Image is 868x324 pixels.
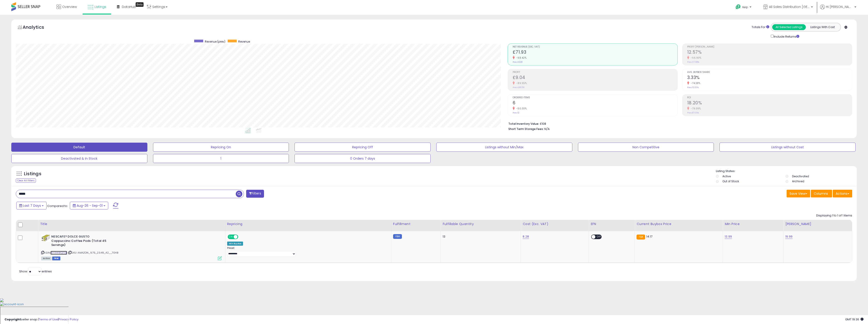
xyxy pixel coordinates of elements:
div: EFN [591,222,633,226]
h2: 18.20% [687,100,852,106]
span: Hi [PERSON_NAME] [826,5,853,9]
h2: 12.57% [687,50,852,56]
button: Actions [833,190,852,197]
button: Columns [811,190,832,197]
li: £108 [508,121,849,126]
span: Ordered Items [513,96,677,99]
div: Min Price [725,222,781,226]
b: NESCAFE? DOLCE GUSTO Cappuccino Coffee Pods (Total 45 Servings) [51,235,106,248]
span: Net Revenue (Exc. VAT) [513,46,677,48]
button: Listings With Cost [806,24,839,30]
b: Total Inventory Value: [508,122,539,126]
button: 0 Orders 7 days [295,154,431,163]
small: -79.09% [689,107,701,110]
h2: £9.04 [513,75,677,81]
button: Default [11,143,147,152]
span: Profit [PERSON_NAME] [687,46,852,48]
span: Profit [513,71,677,74]
button: Repricing On [153,143,289,152]
span: ROI [687,96,852,99]
a: 8.28 [523,234,529,239]
small: -50.00% [515,107,527,110]
span: Columns [814,191,828,196]
button: All Selected Listings [772,24,806,30]
label: Deactivated [792,174,809,178]
div: Preset: [227,247,388,257]
div: [PERSON_NAME] [785,222,850,226]
small: FBM [393,234,402,239]
button: Save View [787,190,810,197]
button: Last 7 Days [16,202,47,209]
h5: Listings [24,171,41,177]
small: -74.38% [689,82,701,85]
small: Prev: 12 [513,111,519,114]
button: 1 [153,154,289,163]
span: Avg. Buybox Share [687,71,852,74]
h2: £71.93 [513,50,677,56]
div: ASIN: [41,235,222,260]
a: B013W8QZQE [50,251,67,255]
label: Archived [792,179,804,183]
h2: 6 [513,100,677,106]
span: 14.17 [646,234,653,239]
div: Repricing [227,222,389,226]
i: Get Help [735,4,741,10]
span: Revenue [238,40,250,43]
span: ON [228,235,234,239]
span: Revenue (prev) [205,40,225,43]
div: 13 [443,235,517,239]
div: Win BuyBox [227,242,243,246]
span: Compared to: [47,204,68,208]
div: Fulfillable Quantity [443,222,519,226]
button: Filters [246,190,264,198]
div: Displaying 1 to 1 of 1 items [816,214,852,218]
button: Aug-26 - Sep-01 [70,202,108,209]
h5: Analytics [23,24,53,31]
small: Prev: 37.98% [687,61,699,63]
span: N/A [544,127,550,131]
span: Show: entries [19,269,52,274]
a: 19.99 [785,234,793,239]
b: Short Term Storage Fees: [508,127,544,131]
span: OFF [237,235,245,239]
h2: 3.33% [687,75,852,81]
div: Current Buybox Price [637,222,721,226]
span: All listings currently available for purchase on Amazon [41,257,52,260]
span: Listings [94,5,106,9]
label: Out of Stock [722,179,739,183]
a: Hi [PERSON_NAME] [820,5,856,15]
small: -68.42% [515,56,527,60]
small: Prev: £86.50 [513,86,525,89]
small: Prev: 87.06% [687,111,699,114]
button: Listings without Cost [719,143,856,152]
small: Prev: 13.00% [687,86,699,89]
span: FBM [52,257,60,260]
span: | SKU: AMAZON_9.75_23.49_42__7048 [68,251,118,254]
div: Clear All Filters [16,178,36,183]
button: Deactivated & In Stock [11,154,147,163]
label: Active [722,174,731,178]
p: Listing States: [716,169,856,173]
button: Non Competitive [578,143,714,152]
span: Last 7 Days [23,203,41,208]
span: OFF [595,235,603,239]
img: 41J7XWeOEBL._SL40_.jpg [41,235,50,242]
div: Cost (Exc. VAT) [523,222,587,226]
small: FBA [637,235,645,240]
div: Totals For [752,25,769,29]
small: -89.55% [515,82,527,85]
div: Tooltip anchor [136,2,144,7]
span: Help [742,5,748,9]
small: Prev: £228 [513,61,522,63]
button: Listings without Min/Max [436,143,572,152]
div: Title [40,222,223,226]
button: Repricing Off [295,143,431,152]
small: -66.90% [689,56,701,60]
div: Fulfillment [393,222,439,226]
span: All Sales Distribution [GEOGRAPHIC_DATA] [769,5,810,9]
a: 13.99 [725,234,732,239]
span: DataHub [122,5,136,9]
span: Overview [62,5,77,9]
div: Include Returns [767,34,805,39]
a: Help [732,1,756,15]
